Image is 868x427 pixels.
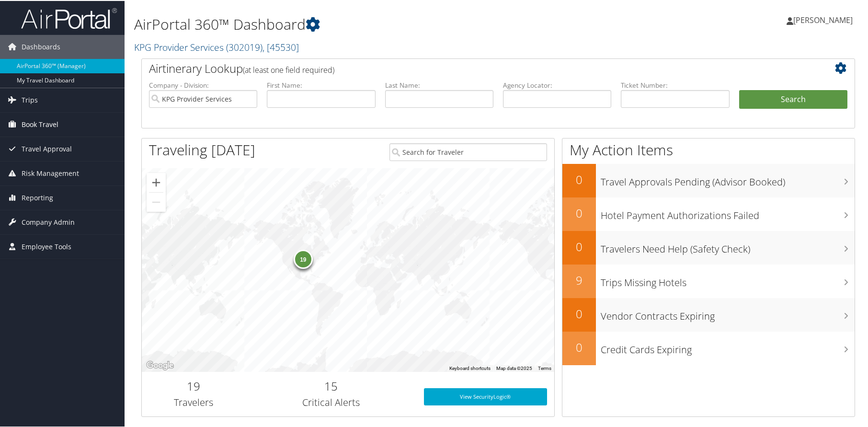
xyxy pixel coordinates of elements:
[294,249,313,268] div: 19
[22,136,72,160] span: Travel Approval
[243,64,334,74] span: (at least one field required)
[134,13,619,34] h1: AirPortal 360™ Dashboard
[22,34,60,58] span: Dashboards
[144,358,176,371] a: Open this area in Google Maps (opens a new window)
[503,80,611,89] label: Agency Locator:
[562,196,855,230] a: 0Hotel Payment Authorizations Failed
[787,5,862,34] a: [PERSON_NAME]
[562,331,855,364] a: 0Credit Cards Expiring
[496,365,532,370] span: Map data ©2025
[562,163,855,196] a: 0Travel Approvals Pending (Advisor Booked)
[449,364,491,371] button: Keyboard shortcuts
[621,80,729,89] label: Ticket Number:
[424,387,547,404] a: View SecurityLogic®
[601,304,855,322] h3: Vendor Contracts Expiring
[263,40,299,53] span: , [ 45530 ]
[22,112,58,136] span: Book Travel
[252,395,410,408] h3: Critical Alerts
[562,338,596,355] h2: 0
[252,377,410,393] h2: 15
[562,271,596,288] h2: 9
[147,192,166,211] button: Zoom out
[21,6,117,29] img: airportal-logo.png
[562,305,596,321] h2: 0
[147,172,166,191] button: Zoom in
[22,87,38,111] span: Trips
[562,204,596,220] h2: 0
[562,297,855,331] a: 0Vendor Contracts Expiring
[144,358,176,371] img: Google
[538,365,551,370] a: Terms (opens in new tab)
[601,237,855,255] h3: Travelers Need Help (Safety Check)
[562,139,855,159] h1: My Action Items
[562,264,855,297] a: 9Trips Missing Hotels
[793,14,853,24] span: [PERSON_NAME]
[601,203,855,221] h3: Hotel Payment Authorizations Failed
[22,185,53,209] span: Reporting
[22,161,79,185] span: Risk Management
[601,270,855,289] h3: Trips Missing Hotels
[601,337,855,356] h3: Credit Cards Expiring
[267,80,375,89] label: First Name:
[22,234,71,258] span: Employee Tools
[149,395,238,408] h3: Travelers
[134,40,299,53] a: KPG Provider Services
[562,171,596,187] h2: 0
[601,170,855,188] h3: Travel Approvals Pending (Advisor Booked)
[226,40,263,53] span: ( 302019 )
[149,139,255,159] h1: Traveling [DATE]
[389,142,547,160] input: Search for Traveler
[149,59,788,76] h2: Airtinerary Lookup
[22,209,75,233] span: Company Admin
[385,80,493,89] label: Last Name:
[149,377,238,393] h2: 19
[739,89,847,108] button: Search
[562,238,596,254] h2: 0
[562,230,855,264] a: 0Travelers Need Help (Safety Check)
[149,80,257,89] label: Company - Division:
